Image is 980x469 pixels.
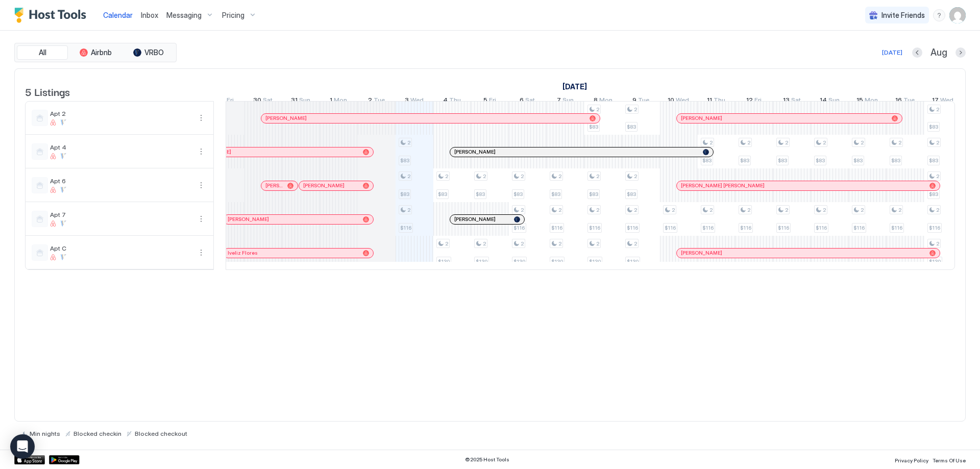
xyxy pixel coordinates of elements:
span: 30 [253,96,261,107]
span: Privacy Policy [895,457,928,463]
span: Mon [599,96,612,107]
span: 2 [709,139,713,146]
button: More options [195,112,207,124]
a: September 10, 2025 [665,94,692,109]
a: September 8, 2025 [591,94,615,109]
span: [PERSON_NAME] [303,182,345,189]
span: [PERSON_NAME] [PERSON_NAME] [681,182,765,189]
span: Apt 2 [50,110,191,117]
span: 2 [407,173,410,180]
span: [PERSON_NAME] [454,216,496,223]
button: More options [195,213,207,225]
span: Tue [638,96,649,107]
span: 2 [407,139,410,146]
span: Inbox [141,11,158,19]
span: 2 [368,96,372,107]
div: App Store [14,455,45,464]
a: September 1, 2025 [560,79,590,94]
div: menu [195,213,207,225]
button: All [17,45,68,60]
span: Apt 6 [50,177,191,185]
span: $83 [929,157,938,164]
span: $116 [853,225,865,231]
span: 2 [747,207,750,213]
span: $83 [551,191,560,198]
span: Terms Of Use [933,457,966,463]
span: 17 [932,96,939,107]
span: 2 [445,173,448,180]
span: $83 [589,124,598,130]
span: $130 [513,258,525,265]
span: $83 [400,191,409,198]
span: $116 [589,225,600,231]
span: Apt 4 [50,143,191,151]
span: Sun [828,96,840,107]
a: September 14, 2025 [817,94,842,109]
button: More options [195,179,207,191]
span: 2 [445,240,448,247]
span: $83 [853,157,863,164]
span: Tue [374,96,385,107]
a: Google Play Store [49,455,80,464]
span: 2 [634,240,637,247]
span: Calendar [103,11,133,19]
a: September 11, 2025 [704,94,728,109]
span: Thu [714,96,725,107]
span: Wed [410,96,424,107]
span: 2 [521,173,524,180]
span: [PERSON_NAME] [681,250,722,256]
span: 15 [856,96,863,107]
a: Calendar [103,10,133,20]
div: menu [195,246,207,259]
span: Airbnb [91,48,112,57]
button: Next month [955,47,966,58]
span: Wed [676,96,689,107]
span: $130 [438,258,450,265]
span: $116 [627,225,638,231]
a: Privacy Policy [895,454,928,465]
button: [DATE] [880,46,904,59]
div: tab-group [14,43,177,62]
span: [PERSON_NAME] [PERSON_NAME] [265,182,283,189]
span: Tue [903,96,915,107]
button: Airbnb [70,45,121,60]
span: [PERSON_NAME] [454,149,496,155]
div: menu [933,9,945,21]
span: 2 [823,139,826,146]
span: Invite Friends [881,11,925,20]
button: More options [195,246,207,259]
span: $116 [740,225,751,231]
span: 2 [785,139,788,146]
span: 2 [634,173,637,180]
a: Inbox [141,10,158,20]
a: September 2, 2025 [365,94,387,109]
span: [PERSON_NAME] [681,115,722,121]
span: Wed [940,96,953,107]
span: 4 [443,96,448,107]
a: September 16, 2025 [893,94,917,109]
span: 14 [820,96,827,107]
span: 2 [898,139,901,146]
a: September 7, 2025 [554,94,576,109]
span: Fri [227,96,234,107]
button: VRBO [123,45,174,60]
a: September 9, 2025 [630,94,652,109]
span: 2 [407,207,410,213]
a: Terms Of Use [933,454,966,465]
span: $83 [740,157,749,164]
span: 2 [898,207,901,213]
span: 16 [895,96,902,107]
span: 2 [634,106,637,113]
span: $83 [400,157,409,164]
span: Sun [562,96,574,107]
span: 2 [596,207,599,213]
span: 2 [747,139,750,146]
span: $83 [438,191,447,198]
span: 2 [596,240,599,247]
span: 10 [668,96,674,107]
span: 2 [596,173,599,180]
a: Host Tools Logo [14,8,91,23]
span: $83 [476,191,485,198]
span: 31 [291,96,298,107]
